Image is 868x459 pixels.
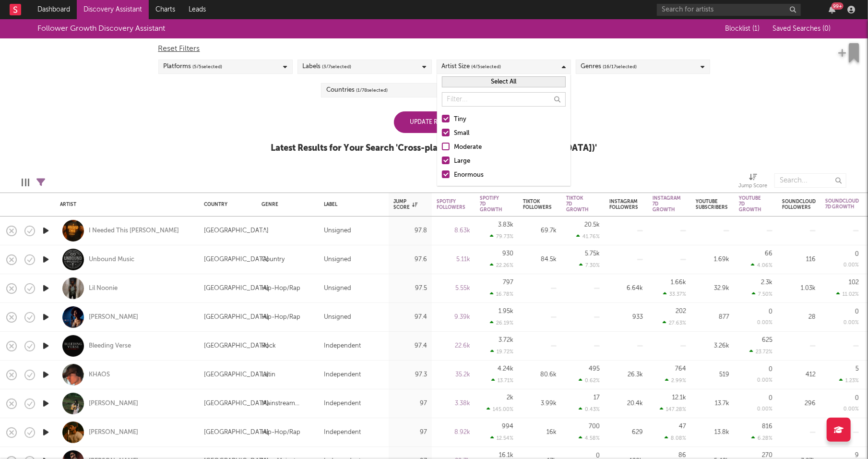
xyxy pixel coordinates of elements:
div: Independent [324,340,361,352]
div: 0 [855,309,859,315]
a: [PERSON_NAME] [89,428,138,437]
div: 625 [762,337,773,343]
div: Independent [324,427,361,438]
div: 0 [855,395,859,401]
div: 97.5 [393,283,427,294]
div: 84.5k [523,254,557,266]
div: 2k [507,395,513,401]
div: 1.03k [782,283,816,294]
div: 32.9k [696,283,729,294]
div: 3.38k [437,398,470,410]
a: I Needed This [PERSON_NAME] [89,227,179,235]
div: [PERSON_NAME] [89,399,138,408]
div: Hip-Hop/Rap [262,427,300,438]
div: 8.92k [437,427,470,438]
div: Labels [303,61,352,72]
div: 97.4 [393,312,427,323]
div: Countries [326,85,388,96]
div: 20.5k [584,222,600,228]
div: Unsigned [324,225,351,237]
div: 816 [762,423,773,430]
span: ( 1 / 78 selected) [356,85,388,96]
div: 3.83k [498,222,513,228]
div: Latest Results for Your Search ' Cross-platform growth ([GEOGRAPHIC_DATA]) ' [271,143,597,154]
div: 26.19 % [490,320,513,326]
div: Instagram Followers [609,199,638,210]
div: 1.23 % [839,377,859,384]
div: Spotify Followers [437,199,465,210]
div: 296 [782,398,816,410]
div: 35.2k [437,369,470,381]
div: 26.3k [609,369,643,381]
div: 5.75k [585,251,600,257]
div: 11.02 % [836,291,859,297]
div: Genre [262,202,309,207]
span: Blocklist [725,25,760,32]
div: 994 [502,423,513,430]
div: YouTube Subscribers [696,199,728,210]
div: 3.72k [499,337,513,343]
span: ( 5 / 5 selected) [193,61,223,72]
div: 5.55k [437,283,470,294]
div: Latin [262,369,275,381]
div: 12.54 % [490,435,513,441]
div: [GEOGRAPHIC_DATA] [204,369,269,381]
div: 79.73 % [490,233,513,240]
div: 0.00 % [757,378,773,383]
a: Lil Noonie [89,284,118,293]
div: 27.63 % [663,320,686,326]
div: Jump Score [393,199,417,210]
div: Spotify 7D Growth [480,195,502,213]
div: Large [454,156,566,167]
div: Reset Filters [158,43,710,55]
div: Rock [262,340,276,352]
input: Search... [774,173,846,188]
div: 23.72 % [749,349,773,355]
div: 5 [856,366,859,372]
a: KHAOS [89,371,110,379]
input: Filter... [442,92,566,107]
div: 4.58 % [579,435,600,441]
div: 86 [678,452,686,459]
div: Independent [324,398,361,410]
div: 80.6k [523,369,557,381]
div: 0 [769,395,773,401]
div: Tiny [454,114,566,125]
div: 41.76 % [576,233,600,240]
div: Follower Growth Discovery Assistant [37,23,165,35]
div: Genres [581,61,637,72]
a: Unbound Music [89,255,134,264]
div: Bleeding Verse [89,342,131,350]
div: 97.6 [393,254,427,266]
div: 16.78 % [490,291,513,297]
div: Filters(11 filters active) [36,169,45,196]
div: 97.8 [393,225,427,237]
div: 0 [769,366,773,373]
div: Unsigned [324,283,351,294]
div: Country [262,254,285,266]
div: 33.37 % [663,291,686,297]
div: Unsigned [324,254,351,266]
div: 47 [679,423,686,430]
button: Select All [442,76,566,87]
div: 13.71 % [491,377,513,384]
div: Country [204,202,247,207]
div: 99 + [832,2,844,10]
div: 9.39k [437,312,470,323]
div: Edit Columns [22,169,29,196]
div: 519 [696,369,729,381]
div: 19.72 % [490,349,513,355]
div: 4.06 % [751,262,773,268]
div: 0.00 % [844,320,859,326]
span: ( 16 / 17 selected) [603,61,637,72]
div: 629 [609,427,643,438]
div: 495 [589,366,600,372]
div: Small [454,128,566,139]
div: Tiktok Followers [523,199,552,210]
div: 700 [589,423,600,430]
div: [GEOGRAPHIC_DATA] [204,254,269,266]
div: [GEOGRAPHIC_DATA] [204,398,269,410]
